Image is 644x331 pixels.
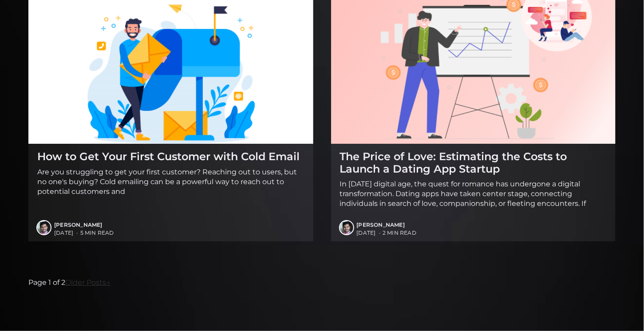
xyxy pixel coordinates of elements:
[340,221,353,234] img: Ayush Singhvi
[106,278,111,287] span: →
[357,221,405,228] a: [PERSON_NAME]
[54,229,73,236] time: [DATE]
[37,144,304,203] a: How to Get Your First Customer with Cold Email Are you struggling to get your first customer? Rea...
[65,277,111,288] a: Older Posts
[357,229,607,237] span: 2 min read
[37,150,304,163] h2: How to Get Your First Customer with Cold Email
[340,179,607,209] p: In [DATE] digital age, the quest for romance has undergone a digital transformation. Dating apps ...
[340,144,607,216] a: The Price of Love: Estimating the Costs to Launch a Dating App Startup In [DATE] digital age, the...
[37,167,304,197] p: Are you struggling to get your first customer? Reaching out to users, but no one's buying? Cold e...
[54,229,304,237] span: 5 min read
[37,221,51,234] img: Ayush Singhvi
[340,150,607,175] h2: The Price of Love: Estimating the Costs to Launch a Dating App Startup
[379,229,381,237] span: •
[54,221,103,228] a: [PERSON_NAME]
[76,229,78,237] span: •
[357,229,376,236] time: [DATE]
[28,277,65,288] span: Page 1 of 2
